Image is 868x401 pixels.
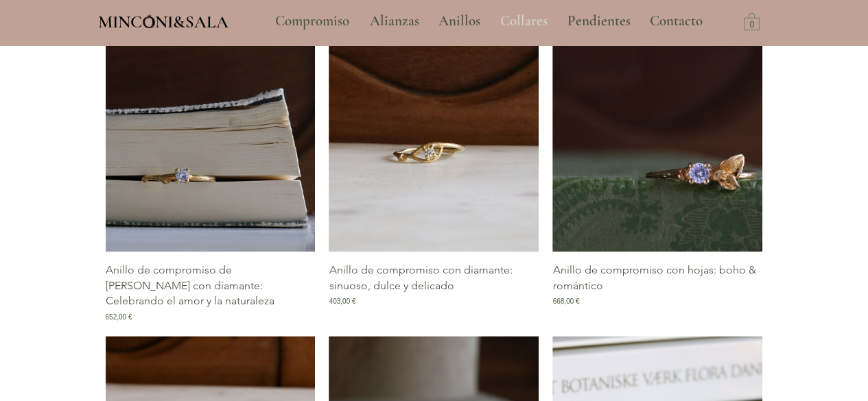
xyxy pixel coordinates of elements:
p: Anillos [432,4,487,38]
a: Pendientes [557,4,640,38]
a: Contacto [640,4,714,38]
span: MINCONI&SALA [98,12,228,32]
nav: Sitio [238,4,740,38]
div: Galería de Anillo de compromiso de rama con diamante: Celebrando el amor y la naturaleza [106,42,316,321]
p: Collares [493,4,554,38]
p: Pendientes [561,4,637,38]
a: Collares [490,4,557,38]
span: 403,00 € [329,296,355,306]
img: Minconi Sala [143,14,155,28]
p: Compromiso [268,4,356,38]
a: Anillos [428,4,490,38]
a: Anillo de compromiso con diamante: sinuoso, dulce y delicado403,00 € [329,263,539,321]
p: Alianzas [363,4,426,38]
a: Compromiso [265,4,360,38]
p: Anillo de compromiso con hojas: boho & romántico [552,263,762,293]
span: 668,00 € [552,296,579,306]
div: Galería de Anillo de compromiso con diamante: sinuoso, dulce y delicado [329,42,539,321]
p: Anillo de compromiso con diamante: sinuoso, dulce y delicado [329,263,539,293]
p: Contacto [643,4,709,38]
span: 652,00 € [106,312,132,322]
p: Anillo de compromiso de [PERSON_NAME] con diamante: Celebrando el amor y la naturaleza [106,263,316,308]
a: Anillo de compromiso de [PERSON_NAME] con diamante: Celebrando el amor y la naturaleza652,00 € [106,263,316,321]
a: MINCONI&SALA [98,9,228,32]
a: Alianzas [360,4,428,38]
a: Carrito con 0 ítems [744,12,760,30]
text: 0 [749,20,754,29]
a: Anillo de compromiso con hojas: boho & romántico668,00 € [552,263,762,321]
div: Galería de Anillo de compromiso con hojas: boho & romántico [552,42,762,321]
